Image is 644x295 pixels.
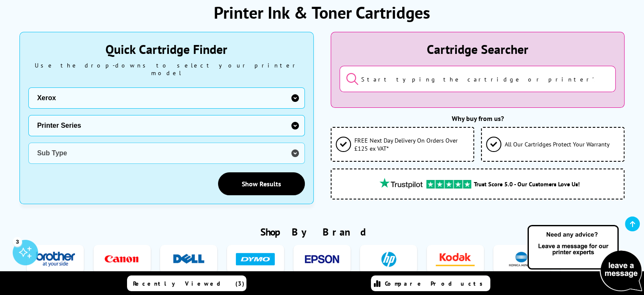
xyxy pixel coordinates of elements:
[505,140,610,148] span: All Our Cartridges Protect Your Warranty
[436,251,475,267] img: Kodak
[371,275,490,291] a: Compare Products
[340,66,616,92] input: Start typing the cartridge or printer's name...
[503,251,542,267] img: Konica Minolta
[218,172,305,195] a: Show Results
[426,180,471,188] img: trustpilot rating
[369,251,408,267] img: HP
[354,136,469,152] span: FREE Next Day Delivery On Orders Over £125 ex VAT*
[214,1,430,23] h1: Printer Ink & Toner Cartridges
[385,280,487,287] span: Compare Products
[331,114,625,123] div: Why buy from us?
[376,178,426,188] img: trustpilot rating
[525,224,644,293] img: Open Live Chat window
[28,41,305,57] div: Quick Cartridge Finder
[102,251,141,267] img: Canon
[19,225,625,239] h2: Shop By Brand
[302,251,341,267] img: Epson
[28,62,305,77] div: Use the drop-downs to select your printer model
[133,280,245,287] span: Recently Viewed (3)
[36,251,75,267] img: Brother
[169,251,208,267] img: Dell
[473,180,579,188] span: Trust Score 5.0 - Our Customers Love Us!
[127,275,246,291] a: Recently Viewed (3)
[340,41,616,57] div: Cartridge Searcher
[236,251,275,267] img: Dymo
[13,237,22,246] div: 3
